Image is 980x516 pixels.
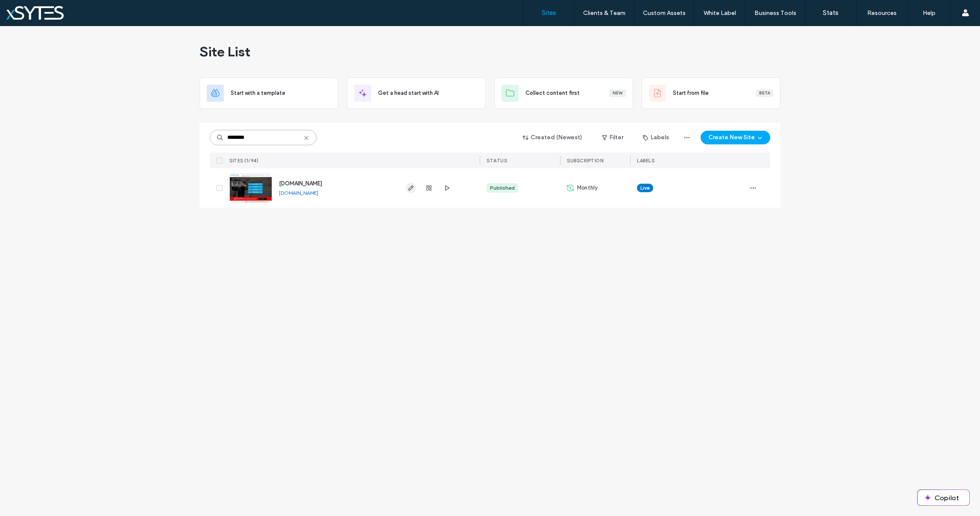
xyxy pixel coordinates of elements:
[515,131,590,144] button: Created (Newest)
[701,131,770,144] button: Create New Site
[542,9,556,17] label: Sites
[490,184,515,192] div: Published
[200,43,250,60] span: Site List
[229,158,258,164] span: SITES (1/94)
[200,77,338,109] div: Start with a template
[635,131,677,144] button: Labels
[704,9,736,17] label: White Label
[642,77,780,109] div: Start from fileBeta
[347,77,486,109] div: Get a head start with AI
[923,9,936,17] label: Help
[754,9,796,17] label: Business Tools
[279,180,322,187] a: [DOMAIN_NAME]
[567,158,603,164] span: SUBSCRIPTION
[640,184,650,192] span: Live
[525,89,580,97] span: Collect content first
[583,9,625,17] label: Clients & Team
[593,131,632,144] button: Filter
[487,158,507,164] span: STATUS
[378,89,439,97] span: Get a head start with AI
[867,9,897,17] label: Resources
[756,89,773,97] div: Beta
[494,77,633,109] div: Collect content firstNew
[20,6,37,14] span: Help
[823,9,839,17] label: Stats
[918,490,969,505] button: Copilot
[577,184,598,192] span: Monthly
[637,158,654,164] span: LABELS
[231,89,285,97] span: Start with a template
[643,9,686,17] label: Custom Assets
[609,89,626,97] div: New
[279,190,318,196] a: [DOMAIN_NAME]
[673,89,709,97] span: Start from file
